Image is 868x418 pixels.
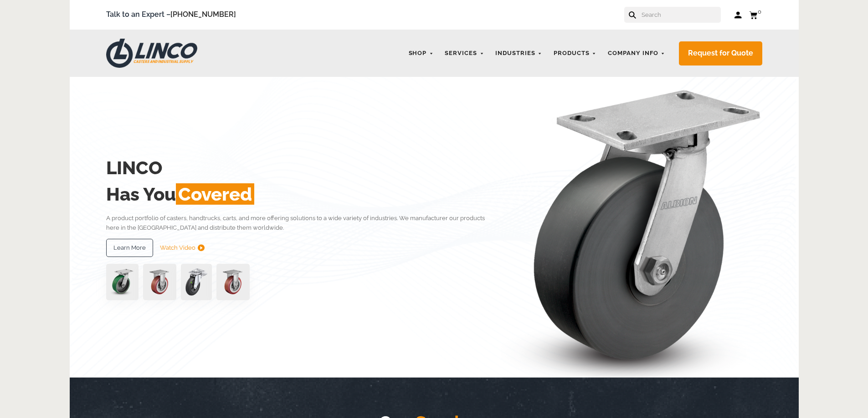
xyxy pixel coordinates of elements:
img: linco_caster [501,77,762,378]
img: LINCO CASTERS & INDUSTRIAL SUPPLY [106,39,197,68]
a: Log in [734,10,742,20]
img: pn3orx8a-94725-1-1-.png [106,264,139,300]
a: Industries [491,45,547,62]
h2: Has You [106,181,498,207]
p: A product portfolio of casters, handtrucks, carts, and more offering solutions to a wide variety ... [106,213,498,233]
span: Talk to an Expert – [106,9,236,21]
a: Company Info [603,45,670,62]
a: [PHONE_NUMBER] [170,10,236,19]
a: Services [440,45,488,62]
img: subtract.png [198,244,205,251]
a: Learn More [106,239,153,257]
img: lvwpp200rst849959jpg-30522-removebg-preview-1.png [181,264,212,300]
h2: LINCO [106,155,498,181]
img: capture-59611-removebg-preview-1.png [143,264,176,300]
span: 0 [758,8,761,15]
a: Shop [404,45,438,62]
a: 0 [749,9,762,20]
a: Watch Video [160,239,205,257]
img: capture-59611-removebg-preview-1.png [216,264,250,300]
span: Covered [176,183,254,205]
a: Request for Quote [679,41,762,65]
input: Search [641,7,721,23]
a: Products [549,45,601,62]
